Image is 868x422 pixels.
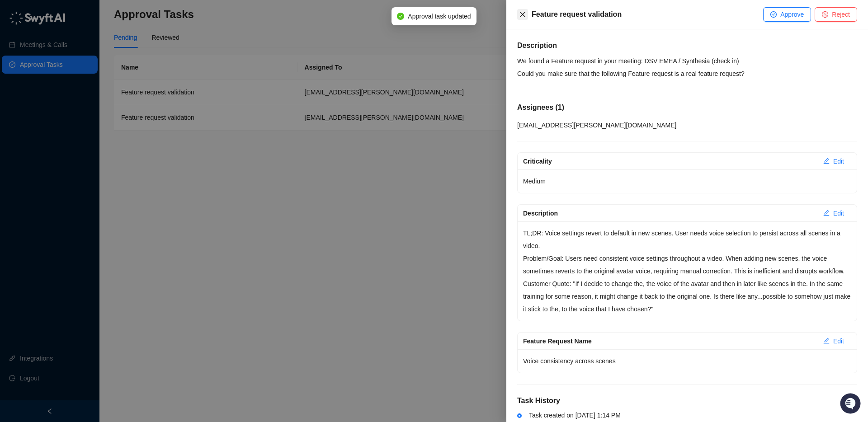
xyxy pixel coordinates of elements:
[523,277,851,315] p: Customer Quote: "If I decide to change the, the voice of the avatar and then in later like scenes...
[408,11,471,21] span: Approval task updated
[523,208,816,218] div: Description
[9,82,25,98] img: 5124521997842_fc6d7dfcefe973c2e489_88.png
[37,123,73,139] a: 📶Status
[529,412,621,419] span: Task created on [DATE] 1:14 PM
[519,11,526,18] span: close
[815,7,857,22] button: Reject
[823,158,830,164] span: edit
[90,149,109,155] span: Pylon
[833,336,844,346] span: Edit
[41,127,48,135] div: 📶
[823,210,830,216] span: edit
[31,91,118,98] div: We're offline, we'll be back soon
[816,334,851,348] button: Edit
[517,9,528,20] button: Close
[397,13,404,20] span: check-circle
[839,392,863,417] iframe: Open customer support
[823,338,830,344] span: edit
[833,208,844,218] span: Edit
[9,9,27,27] img: Swyft AI
[523,156,816,166] div: Criticality
[50,127,70,136] span: Status
[18,127,33,136] span: Docs
[832,9,850,19] span: Reject
[523,252,851,277] p: Problem/Goal: Users need consistent voice settings throughout a video. When adding new scenes, th...
[9,36,165,51] p: Welcome 👋
[770,11,777,18] span: check-circle
[532,9,763,20] div: Feature request validation
[816,154,851,169] button: Edit
[517,55,857,80] p: We found a Feature request in your meeting: DSV EMEA / Synthesia (check in) Could you make sure t...
[523,175,851,188] p: Medium
[833,156,844,166] span: Edit
[517,395,857,406] h5: Task History
[64,148,109,155] a: Powered byPylon
[9,127,16,135] div: 📚
[822,11,828,18] span: stop
[763,7,811,22] button: Approve
[523,227,851,252] p: TL;DR: Voice settings revert to default in new scenes. User needs voice selection to persist acro...
[9,51,165,65] h2: How can we help?
[517,40,857,51] h5: Description
[5,123,37,139] a: 📚Docs
[517,122,676,129] span: [EMAIL_ADDRESS][PERSON_NAME][DOMAIN_NAME]
[780,9,804,19] span: Approve
[154,84,165,95] button: Start new chat
[816,206,851,220] button: Edit
[523,336,816,346] div: Feature Request Name
[31,82,148,91] div: Start new chat
[523,355,851,367] p: Voice consistency across scenes
[517,102,857,113] h5: Assignees ( 1 )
